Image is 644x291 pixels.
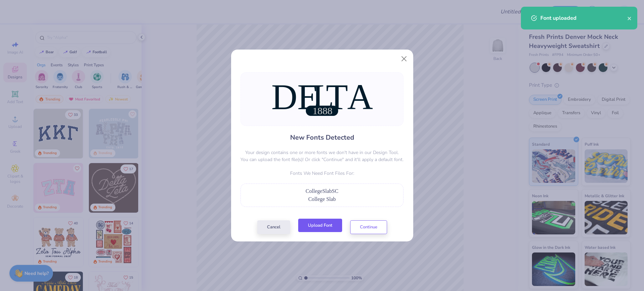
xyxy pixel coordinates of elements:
div: Font uploaded [540,14,627,22]
button: Close [397,53,410,65]
button: Continue [350,220,387,234]
p: Fonts We Need Font Files For: [240,170,404,177]
h4: New Fonts Detected [290,133,354,142]
button: close [627,14,632,22]
span: College Slab [308,196,336,202]
p: Your design contains one or more fonts we don't have in our Design Tool. You can upload the font ... [240,149,404,163]
button: Cancel [257,220,290,234]
span: CollegeSlabSC [306,188,338,194]
button: Upload Font [298,219,342,232]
